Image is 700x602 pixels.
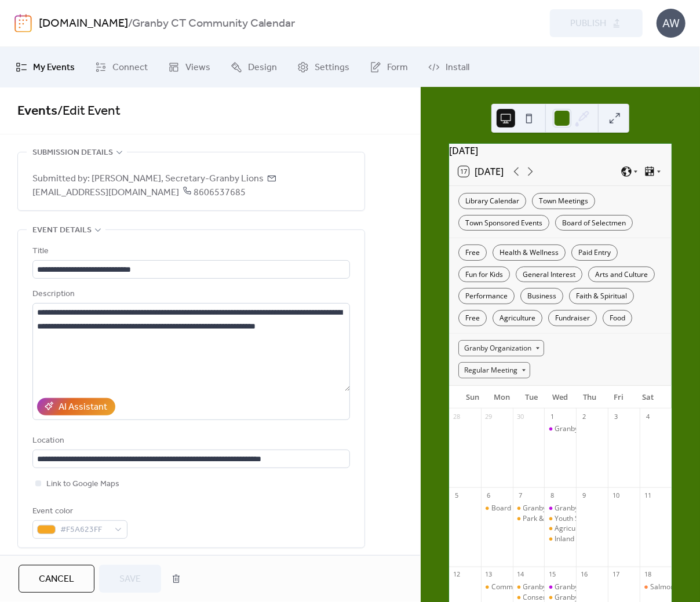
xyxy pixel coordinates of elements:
div: Library Calendar [458,193,526,209]
div: Paid Entry [571,245,618,261]
div: Town Sponsored Events [458,215,549,231]
span: 8606537685 [179,184,246,202]
div: 16 [579,570,588,579]
a: Install [420,52,478,83]
button: AI Assistant [37,398,115,415]
div: 11 [643,491,652,499]
span: Design [248,61,277,75]
span: Cancel [39,572,74,586]
div: Sat [633,386,662,409]
div: Business [520,288,563,304]
div: Arts and Culture [588,267,655,283]
a: Connect [86,52,156,83]
div: 7 [516,491,525,499]
div: Board of Selectmen [491,504,555,513]
a: Design [222,52,286,83]
div: Salmon Brook Fall Flea Market [640,582,672,592]
span: / Edit Event [57,98,121,124]
div: Board of Selectmen [481,504,513,513]
div: Granby Mom Group Playgroup [555,504,653,513]
span: Form [387,61,408,75]
div: 14 [516,570,525,579]
span: My Events [33,61,75,75]
div: AW [657,9,686,38]
div: Food [603,310,632,326]
div: Granby Mom Group Playgroup [555,424,653,434]
div: 15 [548,570,556,579]
div: Event color [32,505,125,519]
span: Event details [32,224,92,238]
a: Views [159,52,219,83]
div: Free [458,310,487,326]
a: Settings [289,52,358,83]
div: Mon [487,386,516,409]
span: Settings [315,61,349,75]
div: Granby Mom Group Playgroup [555,582,653,592]
div: Granby Lions Bi-Monthly Meetings [513,504,545,513]
div: Thu [575,386,604,409]
div: Sun [458,386,487,409]
div: Granby Mom Group Playgroup [544,424,576,434]
div: 18 [643,570,652,579]
span: Submission details [32,146,113,160]
a: Form [361,52,417,83]
div: AI Assistant [59,400,107,414]
div: Inland Wetlands & Watercourses Commission [544,534,576,544]
div: Description [32,287,348,301]
a: Events [17,98,57,124]
a: My Events [7,52,83,83]
div: 13 [484,570,493,579]
div: Performance [458,288,515,304]
div: 3 [611,412,620,421]
b: / [128,13,132,35]
div: Wed [546,386,575,409]
div: Agricultural Commission [555,524,634,534]
div: Location [32,434,348,448]
span: #F5A623FF [60,523,109,537]
div: 29 [484,412,493,421]
div: 1 [548,412,556,421]
div: Granby Mom Group Playgroup [544,582,576,592]
div: Fundraiser [548,310,597,326]
b: Granby CT Community Calendar [132,13,296,35]
div: Board of Selectmen [555,215,633,231]
div: Free [458,245,487,261]
a: [DOMAIN_NAME] [39,13,128,35]
span: Link to Google Maps [46,477,119,491]
div: Health & Wellness [493,245,566,261]
div: Youth Services Bureau Advisory Board [555,514,679,524]
div: Title [32,245,348,258]
div: 4 [643,412,652,421]
button: 17[DATE] [454,163,508,180]
div: Agricultural Commission [544,524,576,534]
span: Install [446,61,469,75]
div: Town Meetings [532,193,595,209]
div: [DATE] [449,144,672,158]
div: 5 [453,491,461,499]
div: Youth Services Bureau Advisory Board [544,514,576,524]
div: General Interest [516,267,582,283]
div: 9 [579,491,588,499]
div: 17 [611,570,620,579]
div: 6 [484,491,493,499]
div: Tue [516,386,545,409]
img: logo [14,14,32,32]
div: 8 [548,491,556,499]
span: Connect [112,61,148,75]
div: Commission on Aging [481,582,513,592]
div: Park & Recreation Board [523,514,603,524]
div: Fri [604,386,633,409]
button: Cancel [19,565,94,593]
div: Granby Library Board [513,582,545,592]
div: 12 [453,570,461,579]
div: 30 [516,412,525,421]
div: 2 [579,412,588,421]
div: Park & Recreation Board [513,514,545,524]
div: 28 [453,412,461,421]
div: Agriculture [493,310,542,326]
div: Faith & Spiritual [569,288,634,304]
div: Granby Mom Group Playgroup [544,504,576,513]
div: Fun for Kids [458,267,510,283]
div: Granby Lions Bi-Monthly Meetings [523,504,634,513]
